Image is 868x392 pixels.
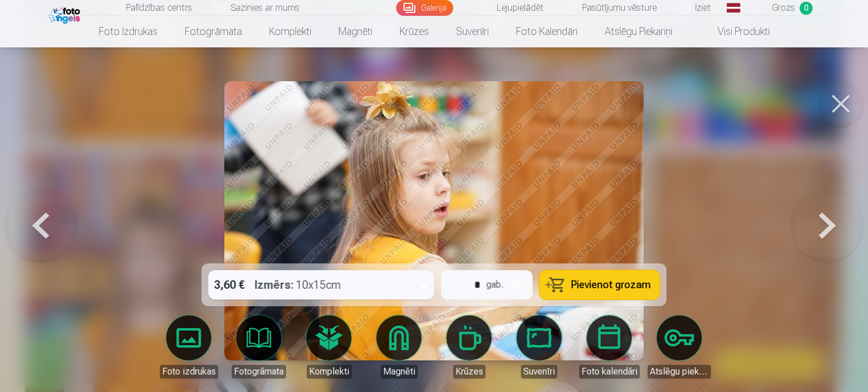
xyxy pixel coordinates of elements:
[381,365,418,378] div: Magnēti
[386,16,442,47] a: Krūzes
[255,277,294,293] strong: Izmērs :
[648,315,711,378] a: Atslēgu piekariņi
[579,365,640,378] div: Foto kalendāri
[307,365,351,378] div: Komplekti
[160,365,218,378] div: Foto izdrukas
[442,16,502,47] a: Suvenīri
[255,270,341,299] div: 10x15cm
[487,278,504,292] div: gab.
[591,16,686,47] a: Atslēgu piekariņi
[367,315,431,378] a: Magnēti
[502,16,591,47] a: Foto kalendāri
[772,1,795,15] span: Grozs
[540,270,660,299] button: Pievienot grozam
[157,315,220,378] a: Foto izdrukas
[255,16,325,47] a: Komplekti
[171,16,255,47] a: Fotogrāmata
[507,315,571,378] a: Suvenīri
[453,365,485,378] div: Krūzes
[232,365,286,378] div: Fotogrāmata
[85,16,171,47] a: Foto izdrukas
[686,16,783,47] a: Visi produkti
[49,5,83,24] img: /fa1
[209,270,250,299] div: 3,60 €
[571,280,651,290] span: Pievienot grozam
[578,315,641,378] a: Foto kalendāri
[521,365,557,378] div: Suvenīri
[800,2,813,15] span: 0
[437,315,501,378] a: Krūzes
[325,16,386,47] a: Magnēti
[227,315,290,378] a: Fotogrāmata
[297,315,361,378] a: Komplekti
[648,365,711,378] div: Atslēgu piekariņi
